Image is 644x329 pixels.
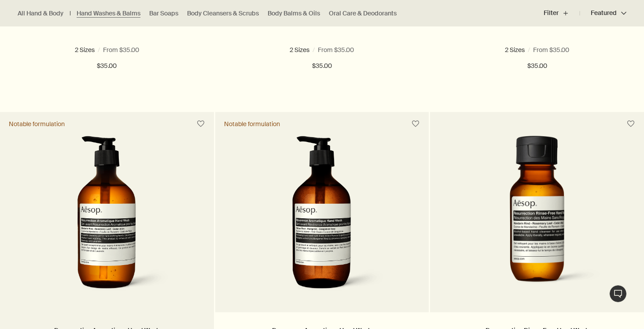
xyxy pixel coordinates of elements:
span: $35.00 [97,61,117,71]
button: Featured [580,3,626,24]
span: 2.4 oz [79,46,100,54]
a: Bar Soaps [149,9,178,18]
span: $35.00 [527,61,547,71]
button: Save to cabinet [193,116,209,132]
a: Resurrection Rinse-Free Hand Wash in amber plastic bottle [430,136,644,312]
img: Reverence Aromatique Hand Wash with pump [256,136,388,299]
span: 2.4 oz [509,46,530,54]
span: 16.5 oz [547,46,571,54]
a: Reverence Aromatique Hand Wash with pump [215,136,429,312]
button: Save to cabinet [623,116,639,132]
button: Live Assistance [609,285,627,303]
a: Body Cleansers & Scrubs [187,9,259,18]
button: Filter [544,3,580,24]
button: Save to cabinet [408,116,423,132]
div: Notable formulation [224,120,280,128]
span: 2.6 oz [294,46,315,54]
img: Resurrection Rinse-Free Hand Wash in amber plastic bottle [454,136,621,299]
a: All Hand & Body [18,9,63,18]
span: 16.5 oz [117,46,140,54]
a: Hand Washes & Balms [77,9,140,18]
a: Body Balms & Oils [268,9,320,18]
img: Resurrection Aromatique Hand Wash with pump [41,136,173,299]
span: $35.00 [312,61,332,71]
span: 16.5 oz [331,46,355,54]
div: Notable formulation [9,120,65,128]
a: Oral Care & Deodorants [329,9,397,18]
